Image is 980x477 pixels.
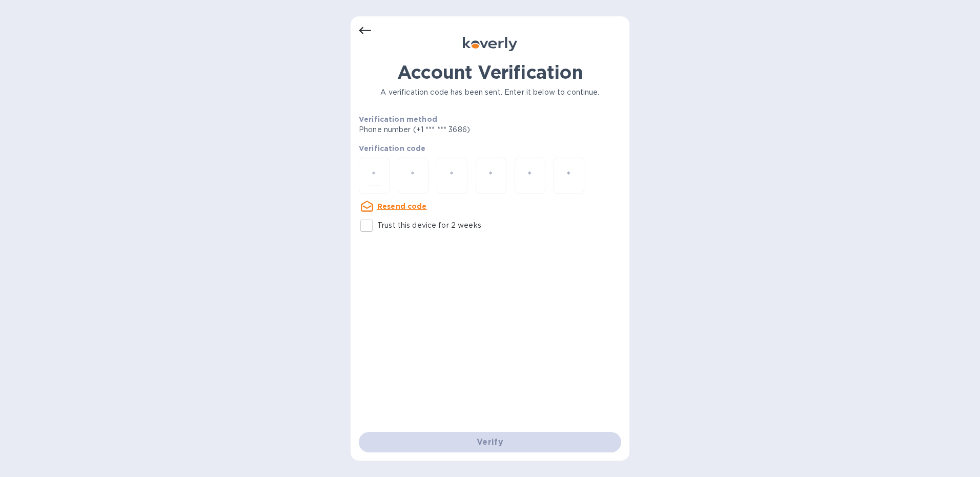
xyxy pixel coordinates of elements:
p: Phone number (+1 *** *** 3686) [359,124,548,135]
p: Verification code [359,143,621,154]
p: Trust this device for 2 weeks [377,220,481,231]
h1: Account Verification [359,61,621,83]
b: Verification method [359,115,437,123]
u: Resend code [377,202,427,210]
p: A verification code has been sent. Enter it below to continue. [359,87,621,98]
